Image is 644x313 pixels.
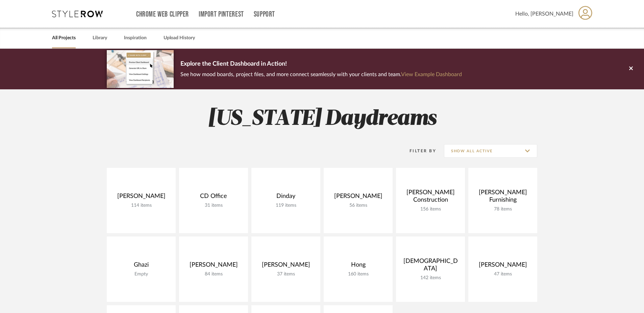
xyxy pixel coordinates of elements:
[401,206,460,212] div: 156 items
[329,203,387,208] div: 56 items
[474,189,532,206] div: [PERSON_NAME] Furnishing
[112,261,170,271] div: Ghazi
[257,261,315,271] div: [PERSON_NAME]
[254,12,275,17] a: Support
[329,271,387,277] div: 160 items
[184,261,243,271] div: [PERSON_NAME]
[199,12,244,17] a: Import Pinterest
[52,33,76,43] a: All Projects
[401,258,460,275] div: [DEMOGRAPHIC_DATA]
[180,59,462,70] p: Explore the Client Dashboard in Action!
[474,271,532,277] div: 47 items
[180,70,462,79] p: See how mood boards, project files, and more connect seamlessly with your clients and team.
[257,271,315,277] div: 37 items
[112,193,170,203] div: [PERSON_NAME]
[184,271,243,277] div: 84 items
[515,10,573,18] span: Hello, [PERSON_NAME]
[112,203,170,208] div: 114 items
[401,148,436,154] div: Filter By
[329,261,387,271] div: Hong
[124,33,147,43] a: Inspiration
[164,33,195,43] a: Upload History
[401,189,460,206] div: [PERSON_NAME] Construction
[474,206,532,212] div: 78 items
[474,261,532,271] div: [PERSON_NAME]
[136,12,189,17] a: Chrome Web Clipper
[79,106,565,132] h2: [US_STATE] Daydreams
[184,203,243,208] div: 31 items
[257,203,315,208] div: 119 items
[257,193,315,203] div: Dinday
[107,50,174,88] img: d5d033c5-7b12-40c2-a960-1ecee1989c38.png
[112,271,170,277] div: Empty
[401,275,460,281] div: 142 items
[93,33,107,43] a: Library
[184,193,243,203] div: CD Office
[329,193,387,203] div: [PERSON_NAME]
[401,72,462,77] a: View Example Dashboard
